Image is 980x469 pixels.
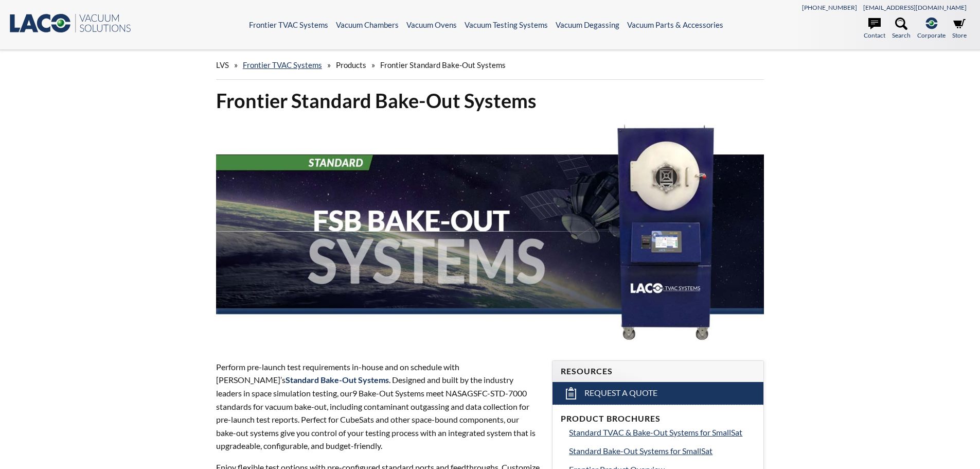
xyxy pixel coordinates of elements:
[561,366,755,377] h4: Resources
[406,20,457,29] a: Vacuum Ovens
[216,50,764,80] div: » » »
[216,88,764,113] h1: Frontier Standard Bake-Out Systems
[569,444,755,458] a: Standard Bake-Out Systems for SmallSat
[863,4,967,11] a: [EMAIL_ADDRESS][DOMAIN_NAME]
[380,60,506,70] span: Frontier Standard Bake-Out Systems
[243,60,322,70] a: Frontier TVAC Systems
[952,18,967,40] a: Store
[286,375,389,385] span: Standard Bake-Out Systems
[336,20,399,29] a: Vacuum Chambers
[561,413,755,424] h4: Product Brochures
[465,20,548,29] a: Vacuum Testing Systems
[864,18,885,40] a: Contact
[249,20,328,29] a: Frontier TVAC Systems
[569,446,712,456] span: Standard Bake-Out Systems for SmallSat
[569,427,742,437] span: Standard TVAC & Bake-Out Systems for SmallSat
[556,20,619,29] a: Vacuum Degassing
[569,426,755,439] a: Standard TVAC & Bake-Out Systems for SmallSat
[627,20,723,29] a: Vacuum Parts & Accessories
[216,360,540,453] p: Perform pre-launch test requirements in-house and on schedule with [PERSON_NAME]’s . Designed and...
[917,30,946,40] span: Corporate
[216,60,229,70] span: LVS
[802,4,857,11] a: [PHONE_NUMBER]
[553,382,763,405] a: Request a Quote
[584,388,657,398] span: Request a Quote
[216,121,764,341] img: FSB Bake-Out Systems header
[336,60,366,70] span: Products
[892,18,911,40] a: Search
